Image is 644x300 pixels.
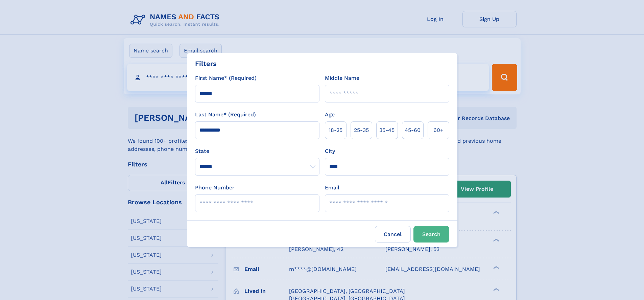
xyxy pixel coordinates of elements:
div: Filters [195,59,217,69]
span: 45‑60 [405,126,421,134]
button: Search [413,226,449,243]
span: 35‑45 [379,126,395,134]
label: State [195,147,319,155]
label: Middle Name [325,74,359,82]
span: 18‑25 [329,126,342,134]
label: First Name* (Required) [195,74,257,82]
label: City [325,147,335,155]
label: Email [325,184,339,192]
span: 25‑35 [354,126,369,134]
label: Cancel [375,226,411,243]
label: Phone Number [195,184,235,192]
label: Last Name* (Required) [195,111,256,119]
span: 60+ [433,126,444,134]
label: Age [325,111,335,119]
